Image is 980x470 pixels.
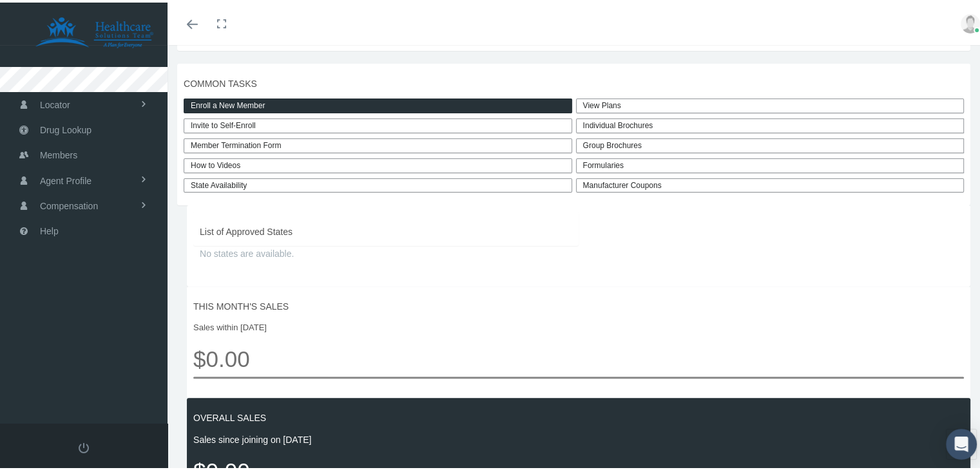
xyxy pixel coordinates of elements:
span: No states are available. [200,244,572,258]
span: Locator [40,90,70,115]
a: State Availability [184,176,572,191]
div: Individual Brochures [576,116,965,131]
span: Help [40,216,59,241]
span: Drug Lookup [40,115,91,140]
span: OVERALL SALES [193,408,964,422]
span: Sales within [DATE] [193,319,964,332]
a: Member Termination Form [184,136,572,151]
div: Formularies [576,156,965,171]
span: Agent Profile [40,166,91,191]
a: How to Videos [184,156,572,171]
img: HEALTHCARE SOLUTIONS TEAM, LLC [17,14,171,46]
a: Invite to Self-Enroll [184,116,572,131]
span: Members [40,140,77,165]
span: $0.00 [193,339,964,374]
span: Compensation [40,191,98,216]
img: user-placeholder.jpg [961,12,980,31]
span: THIS MONTH'S SALES [193,297,964,311]
a: Enroll a New Member [184,96,572,111]
div: Open Intercom Messenger [946,426,977,457]
a: View Plans [576,96,965,111]
span: COMMON TASKS [184,74,964,88]
span: List of Approved States [200,222,572,236]
span: Sales since joining on [DATE] [193,430,964,444]
a: Manufacturer Coupons [576,176,965,191]
div: Group Brochures [576,136,965,151]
